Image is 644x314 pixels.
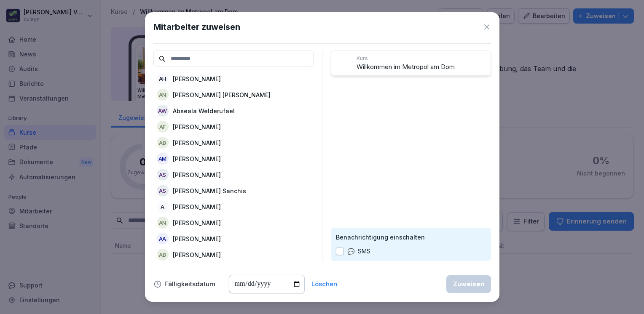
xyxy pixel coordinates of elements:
div: AM [157,153,169,165]
p: [PERSON_NAME] [173,234,221,243]
div: Zuweisen [453,279,484,289]
h1: Mitarbeiter zuweisen [153,21,240,33]
div: AS [157,169,169,181]
p: [PERSON_NAME] Sanchis [173,186,246,195]
p: [PERSON_NAME] [173,138,221,147]
p: Willkommen im Metropol am Dom [357,62,487,72]
p: [PERSON_NAME] [173,122,221,131]
p: [PERSON_NAME] [173,250,221,259]
div: AS [157,185,169,197]
div: AN [157,217,169,229]
button: Löschen [311,281,337,287]
p: [PERSON_NAME] [PERSON_NAME] [173,90,271,99]
p: [PERSON_NAME] [173,170,221,179]
button: Zuweisen [446,275,491,293]
div: A [157,201,169,213]
div: AW [157,105,169,117]
div: AB [157,137,169,149]
p: Abseala Welderufael [173,106,235,115]
p: SMS [358,247,370,256]
p: [PERSON_NAME] [173,75,221,83]
div: AN [157,89,169,101]
p: [PERSON_NAME] [173,218,221,227]
div: AB [157,249,169,261]
div: AF [157,121,169,133]
div: AA [157,233,169,245]
p: [PERSON_NAME] [173,154,221,163]
div: AH [157,73,169,85]
p: Benachrichtigung einschalten [336,233,486,242]
p: Fälligkeitsdatum [164,281,215,287]
p: Kurs [357,55,487,62]
p: [PERSON_NAME] [173,202,221,211]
